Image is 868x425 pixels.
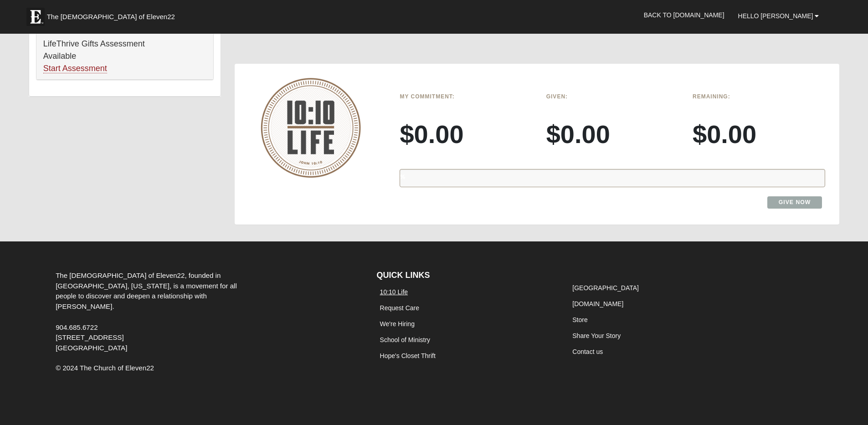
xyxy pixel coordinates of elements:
[731,5,826,27] a: Hello [PERSON_NAME]
[49,271,263,353] div: The [DEMOGRAPHIC_DATA] of Eleven22, founded in [GEOGRAPHIC_DATA], [US_STATE], is a movement for a...
[693,119,825,149] h3: $0.00
[546,119,679,149] h3: $0.00
[261,78,361,178] img: 10-10-Life-logo-round-no-scripture.png
[572,300,623,307] a: [DOMAIN_NAME]
[43,64,107,73] a: Start Assessment
[767,196,822,209] a: Give Now
[637,4,731,26] a: Back to [DOMAIN_NAME]
[56,344,127,352] span: [GEOGRAPHIC_DATA]
[380,288,408,296] a: 10:10 Life
[572,348,603,355] a: Contact us
[572,284,639,292] a: [GEOGRAPHIC_DATA]
[546,93,679,100] h6: Given:
[36,33,213,80] div: LifeThrive Gifts Assessment Available
[400,93,532,100] h6: My Commitment:
[380,352,436,359] a: Hope's Closet Thrift
[738,12,813,20] span: Hello [PERSON_NAME]
[26,8,45,26] img: Eleven22 logo
[56,364,154,372] span: © 2024 The Church of Eleven22
[572,316,587,323] a: Store
[380,304,419,312] a: Request Care
[400,119,532,149] h3: $0.00
[693,93,825,100] h6: Remaining:
[377,271,556,281] h4: QUICK LINKS
[47,12,175,21] span: The [DEMOGRAPHIC_DATA] of Eleven22
[380,336,430,343] a: School of Ministry
[572,332,621,339] a: Share Your Story
[22,3,204,26] a: The [DEMOGRAPHIC_DATA] of Eleven22
[380,320,415,328] a: We're Hiring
